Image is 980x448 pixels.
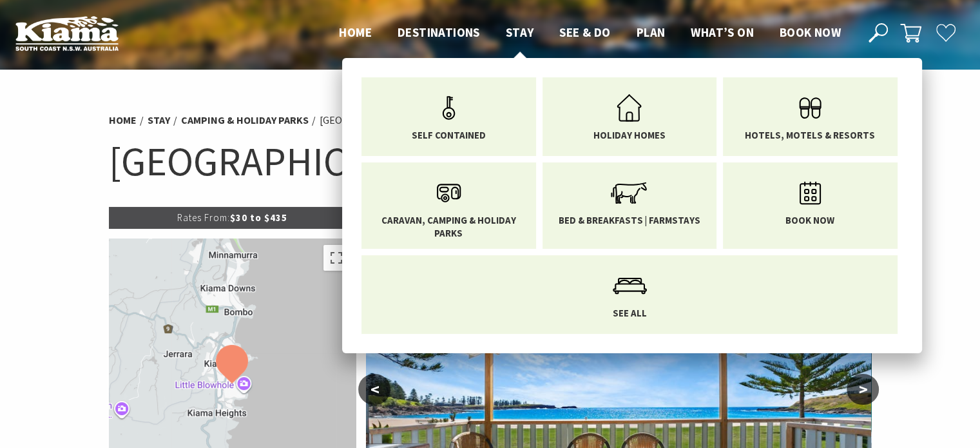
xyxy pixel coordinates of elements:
a: Home [109,113,137,127]
img: Kiama Logo [15,15,119,51]
span: Rates From: [177,211,230,224]
span: See & Do [559,24,610,40]
span: What’s On [691,24,754,40]
button: > [847,374,879,405]
h1: [GEOGRAPHIC_DATA] [109,135,872,188]
button: Toggle fullscreen view [323,245,349,271]
li: [GEOGRAPHIC_DATA] [320,112,416,129]
span: Self Contained [412,129,486,142]
span: Stay [506,24,534,40]
span: Home [339,24,372,40]
a: Camping & Holiday Parks [181,113,309,127]
button: < [358,374,390,405]
nav: Main Menu [326,23,854,44]
span: Book now [780,24,841,40]
span: Holiday Homes [593,129,666,142]
span: Hotels, Motels & Resorts [745,129,875,142]
span: Bed & Breakfasts | Farmstays [559,214,700,227]
span: Book now [785,214,834,227]
p: $30 to $435 [109,207,356,229]
span: Destinations [398,24,480,40]
a: Stay [148,113,170,127]
span: Plan [637,24,666,40]
span: Caravan, Camping & Holiday Parks [371,214,526,239]
span: See All [613,307,647,320]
